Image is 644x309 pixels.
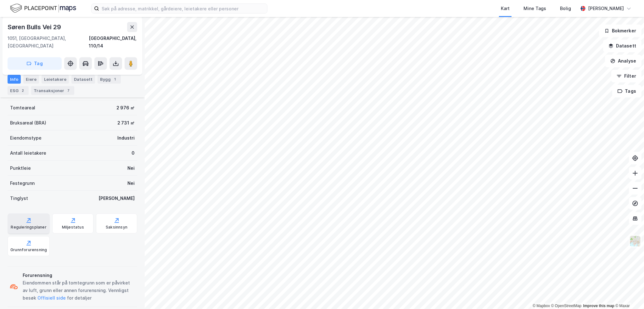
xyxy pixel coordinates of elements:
div: Miljøstatus [62,225,84,230]
div: [GEOGRAPHIC_DATA], 110/14 [89,35,137,50]
div: Punktleie [10,164,31,172]
div: Kontrollprogram for chat [613,279,644,309]
div: 0 [132,149,135,157]
div: Forurensning [23,272,135,279]
div: Grunnforurensning [10,247,47,252]
div: Bolig [560,5,571,12]
button: Datasett [603,40,641,52]
div: Reguleringsplaner [11,225,47,230]
div: Info [8,75,21,84]
div: 1051, [GEOGRAPHIC_DATA], [GEOGRAPHIC_DATA] [8,35,89,50]
div: 2 731 ㎡ [117,119,135,127]
img: logo.f888ab2527a4732fd821a326f86c7f29.svg [10,3,76,14]
div: Industri [117,134,135,142]
div: Mine Tags [524,5,546,12]
button: Analyse [605,55,641,67]
button: Filter [611,70,641,82]
div: [PERSON_NAME] [98,195,135,202]
div: Nei [127,179,135,187]
button: Bokmerker [599,25,641,37]
div: 1 [112,76,118,82]
input: Søk på adresse, matrikkel, gårdeiere, leietakere eller personer [99,4,267,13]
a: Mapbox [533,304,550,308]
button: Tag [8,57,62,70]
div: Datasett [71,75,95,84]
div: Transaksjoner [31,86,74,95]
div: Kart [501,5,510,12]
a: OpenStreetMap [551,304,582,308]
div: Søren Bulls Vei 29 [8,22,62,32]
div: Bygg [98,75,121,84]
div: 7 [65,87,72,94]
div: Tomteareal [10,104,35,112]
div: Nei [127,164,135,172]
div: Antall leietakere [10,149,46,157]
div: Bruksareal (BRA) [10,119,46,127]
div: Leietakere [42,75,69,84]
iframe: Chat Widget [613,279,644,309]
div: ESG [8,86,29,95]
div: Tinglyst [10,195,28,202]
div: 2 [20,87,26,94]
div: Festegrunn [10,179,35,187]
div: Eiendommen står på tomtegrunn som er påvirket av luft, grunn eller annen forurensning. Vennligst ... [23,279,135,302]
div: Eiere [23,75,39,84]
div: [PERSON_NAME] [588,5,624,12]
a: Improve this map [583,304,614,308]
div: 2 976 ㎡ [116,104,135,112]
img: Z [629,235,641,247]
div: Saksinnsyn [106,225,127,230]
button: Tags [612,85,641,97]
div: Eiendomstype [10,134,42,142]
